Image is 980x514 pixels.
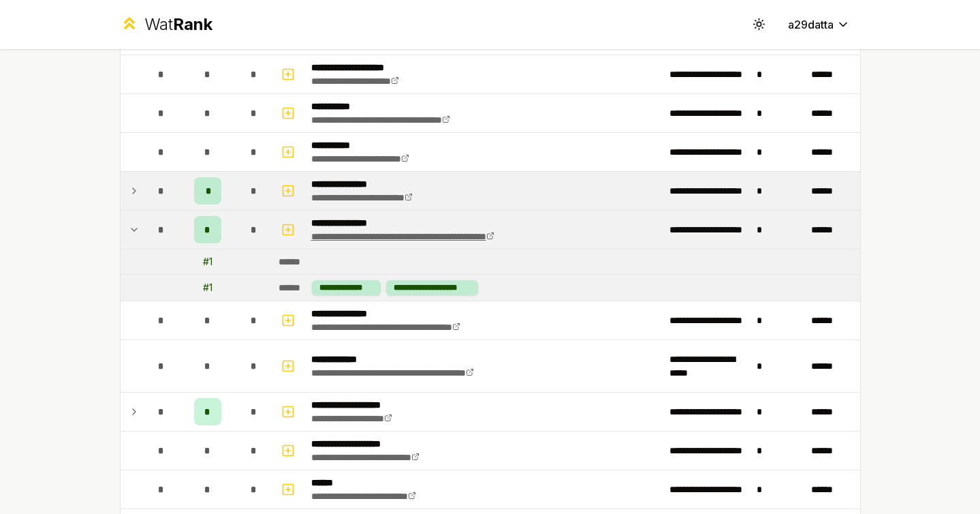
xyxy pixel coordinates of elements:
[144,14,212,35] div: Wat
[173,14,212,34] span: Rank
[120,14,213,35] a: WatRank
[203,255,212,269] div: # 1
[788,16,834,33] span: a29datta
[777,12,861,37] button: a29datta
[203,281,212,294] div: # 1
